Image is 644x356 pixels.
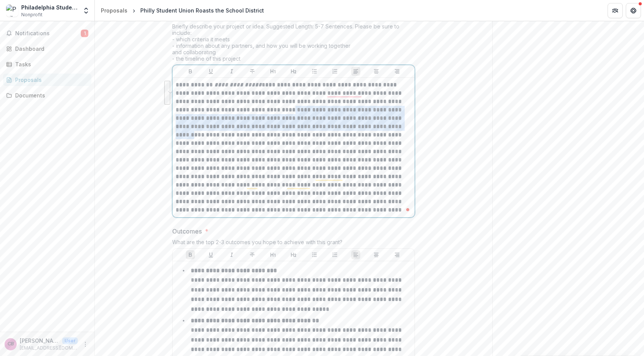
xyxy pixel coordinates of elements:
[21,11,42,18] span: Nonprofit
[330,250,339,259] button: Ordered List
[248,250,257,259] button: Strike
[372,67,381,76] button: Align Center
[15,76,85,84] div: Proposals
[289,250,298,259] button: Heading 2
[626,3,641,18] button: Get Help
[6,5,18,17] img: Philadelphia Student Union
[15,30,81,37] span: Notifications
[330,67,339,76] button: Ordered List
[140,6,264,14] div: Philly Student Union Roasts the School District
[608,3,623,18] button: Partners
[310,250,319,259] button: Bullet List
[351,250,360,259] button: Align Left
[15,45,85,53] div: Dashboard
[15,91,85,99] div: Documents
[172,239,415,248] div: What are the top 2-3 outcomes you hope to achieve with this grant?
[206,250,215,259] button: Underline
[3,42,91,55] a: Dashboard
[3,58,91,71] a: Tasks
[176,81,412,214] div: To enrich screen reader interactions, please activate Accessibility in Grammarly extension settings
[393,67,402,76] button: Align Right
[15,60,85,68] div: Tasks
[81,3,91,18] button: Open entity switcher
[227,67,236,76] button: Italicize
[8,342,14,347] div: Chantelle Bateman
[3,74,91,86] a: Proposals
[81,30,88,37] span: 1
[3,89,91,102] a: Documents
[3,27,91,39] button: Notifications1
[186,250,195,259] button: Bold
[20,345,78,351] p: [EMAIL_ADDRESS][DOMAIN_NAME]
[289,67,298,76] button: Heading 2
[351,67,360,76] button: Align Left
[62,337,78,344] p: User
[269,250,278,259] button: Heading 1
[21,3,78,11] div: Philadelphia Student Union
[186,67,195,76] button: Bold
[206,67,215,76] button: Underline
[81,340,90,349] button: More
[172,227,202,236] p: Outcomes
[269,67,278,76] button: Heading 1
[98,5,130,16] a: Proposals
[101,6,127,14] div: Proposals
[393,250,402,259] button: Align Right
[227,250,236,259] button: Italicize
[98,5,267,16] nav: breadcrumb
[20,337,59,345] p: [PERSON_NAME]
[172,23,415,65] div: Briefly describe your project or idea. Suggested Length: 5-7 Sentences. Please be sure to include...
[372,250,381,259] button: Align Center
[310,67,319,76] button: Bullet List
[248,67,257,76] button: Strike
